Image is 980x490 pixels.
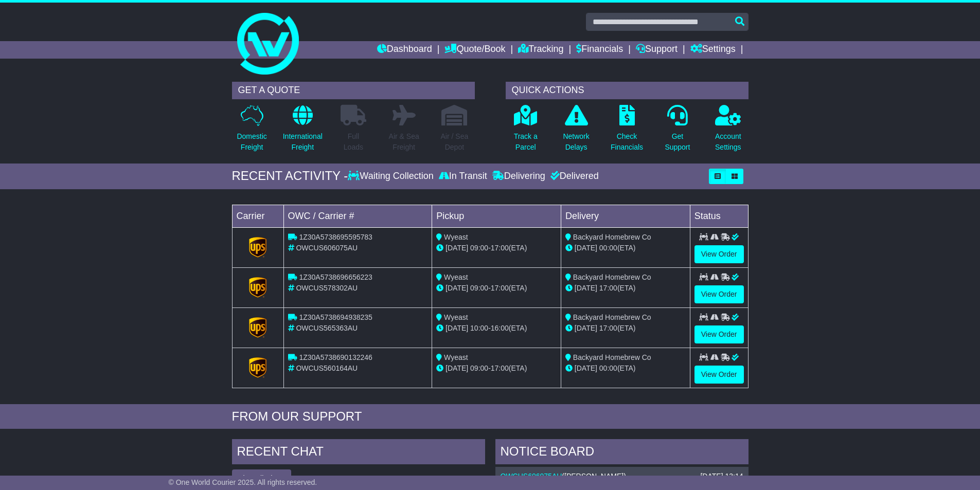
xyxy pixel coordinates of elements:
[237,131,266,153] p: Domestic Freight
[599,244,617,252] span: 00:00
[444,233,468,241] span: Wyeast
[694,366,744,384] a: View Order
[565,283,686,294] div: (ETA)
[470,284,488,292] span: 09:00
[694,325,744,343] a: View Order
[573,353,651,361] span: Backyard Homebrew Co
[565,363,686,374] div: (ETA)
[436,283,557,294] div: - (ETA)
[446,364,468,372] span: [DATE]
[444,353,468,361] span: Wyeast
[282,104,323,158] a: InternationalFreight
[599,324,617,332] span: 17:00
[299,353,372,361] span: 1Z30A5738690132246
[694,285,744,303] a: View Order
[575,364,597,372] span: [DATE]
[283,131,323,153] p: International Freight
[548,171,599,182] div: Delivered
[389,131,419,153] p: Air & Sea Freight
[491,284,509,292] span: 17:00
[232,439,485,467] div: RECENT CHAT
[599,284,617,292] span: 17:00
[299,313,372,321] span: 1Z30A5738694938235
[470,244,488,252] span: 09:00
[491,364,509,372] span: 17:00
[249,237,266,258] img: GetCarrierServiceLogo
[665,131,690,153] p: Get Support
[565,323,686,334] div: (ETA)
[341,131,366,153] p: Full Loads
[296,364,358,372] span: OWCUS560164AU
[501,472,743,481] div: ( )
[377,41,432,59] a: Dashboard
[563,131,589,153] p: Network Delays
[432,205,561,227] td: Pickup
[715,131,741,153] p: Account Settings
[561,205,690,227] td: Delivery
[249,357,266,378] img: GetCarrierServiceLogo
[564,472,623,480] span: [PERSON_NAME]
[436,323,557,334] div: - (ETA)
[470,364,488,372] span: 09:00
[501,472,562,480] a: OWCUS606075AU
[575,244,597,252] span: [DATE]
[296,324,358,332] span: OWCUS565363AU
[700,472,743,481] div: [DATE] 13:14
[694,245,744,263] a: View Order
[348,171,436,182] div: Waiting Collection
[296,284,358,292] span: OWCUS578302AU
[232,409,749,424] div: FROM OUR SUPPORT
[610,104,644,158] a: CheckFinancials
[518,41,563,59] a: Tracking
[446,284,468,292] span: [DATE]
[470,324,488,332] span: 10:00
[491,244,509,252] span: 17:00
[506,82,749,99] div: QUICK ACTIONS
[573,233,651,241] span: Backyard Homebrew Co
[249,317,266,338] img: GetCarrierServiceLogo
[611,131,643,153] p: Check Financials
[446,244,468,252] span: [DATE]
[573,273,651,281] span: Backyard Homebrew Co
[446,324,468,332] span: [DATE]
[575,284,597,292] span: [DATE]
[436,363,557,374] div: - (ETA)
[573,313,651,321] span: Backyard Homebrew Co
[232,82,475,99] div: GET A QUOTE
[169,478,317,486] span: © One World Courier 2025. All rights reserved.
[299,273,372,281] span: 1Z30A5738696656223
[636,41,678,59] a: Support
[444,313,468,321] span: Wyeast
[513,104,538,158] a: Track aParcel
[715,104,742,158] a: AccountSettings
[491,324,509,332] span: 16:00
[283,205,432,227] td: OWC / Carrier #
[236,104,267,158] a: DomesticFreight
[249,277,266,298] img: GetCarrierServiceLogo
[296,244,358,252] span: OWCUS606075AU
[232,469,291,487] button: View All Chats
[565,243,686,253] div: (ETA)
[444,273,468,281] span: Wyeast
[514,131,538,153] p: Track a Parcel
[232,205,283,227] td: Carrier
[436,243,557,253] div: - (ETA)
[690,205,748,227] td: Status
[232,169,348,184] div: RECENT ACTIVITY -
[436,171,490,182] div: In Transit
[575,324,597,332] span: [DATE]
[664,104,690,158] a: GetSupport
[562,104,590,158] a: NetworkDelays
[444,41,505,59] a: Quote/Book
[495,439,749,467] div: NOTICE BOARD
[576,41,623,59] a: Financials
[599,364,617,372] span: 00:00
[690,41,736,59] a: Settings
[441,131,469,153] p: Air / Sea Depot
[299,233,372,241] span: 1Z30A5738695595783
[490,171,548,182] div: Delivering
